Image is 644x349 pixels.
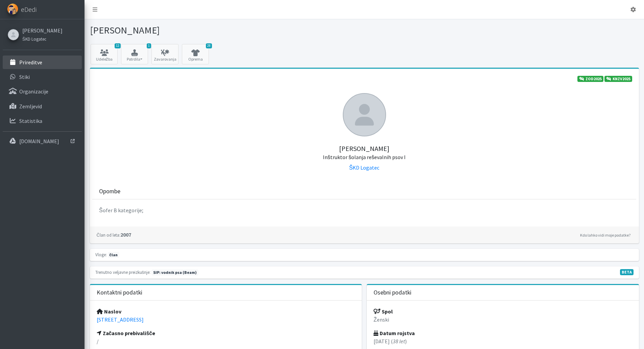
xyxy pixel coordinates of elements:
a: 12 Udeležba [91,44,118,64]
img: eDedi [7,3,18,15]
a: KNZV2025 [604,76,632,82]
strong: Spol [374,308,393,315]
p: Stiki [19,73,30,80]
p: / [97,337,355,345]
small: Vloge: [95,252,107,257]
strong: Datum rojstva [374,330,415,336]
p: Prireditve [19,59,42,66]
a: 28 Oprema [182,44,209,64]
a: Stiki [3,70,82,84]
p: Organizacije [19,88,48,95]
h3: Opombe [99,188,120,195]
h5: [PERSON_NAME] [97,136,632,161]
small: Trenutno veljavne preizkušnje: [95,269,150,275]
span: 1 [147,43,151,48]
p: [DATE] ( ) [374,337,632,345]
p: Zemljevid [19,103,42,110]
a: Organizacije [3,85,82,98]
a: Zemljevid [3,100,82,113]
a: [PERSON_NAME] [22,26,63,35]
small: Inštruktor šolanja reševalnih psov I [323,154,406,160]
a: [STREET_ADDRESS] [97,316,144,323]
p: [DOMAIN_NAME] [19,138,59,145]
h3: Osebni podatki [374,289,411,296]
strong: 2007 [97,231,131,238]
a: Kdo lahko vidi moje podatke? [578,231,632,239]
button: 1 Potrdila [121,44,148,64]
em: 38 let [393,338,405,345]
span: član [108,252,119,258]
a: Zavarovanja [151,44,178,64]
span: Naslednja preizkušnja: jesen 2025 [151,269,198,276]
a: [DOMAIN_NAME] [3,134,82,148]
span: 28 [206,43,212,48]
a: ZOD2025 [577,76,603,82]
p: Šofer B kategorije; [99,206,629,214]
h1: [PERSON_NAME] [90,24,362,36]
span: 12 [115,43,121,48]
a: Statistika [3,114,82,128]
a: ŠKD Logatec [22,35,63,43]
span: eDedi [21,4,37,15]
span: V fazi razvoja [620,269,634,275]
strong: Začasno prebivališče [97,330,156,336]
a: Prireditve [3,56,82,69]
p: Ženski [374,315,632,324]
h3: Kontaktni podatki [97,289,142,296]
a: ŠKD Logatec [349,164,380,171]
strong: Naslov [97,308,121,315]
small: ŠKD Logatec [22,36,46,42]
p: Statistika [19,117,42,124]
small: Član od leta: [97,232,120,238]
